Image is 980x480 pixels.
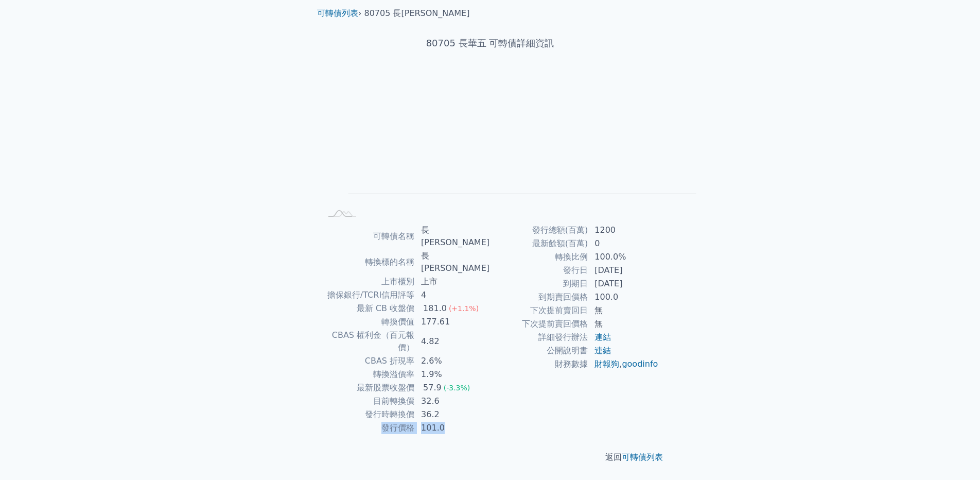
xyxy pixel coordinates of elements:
[594,332,611,342] a: 連結
[415,275,490,288] td: 上市
[321,368,415,381] td: 轉換溢價率
[490,331,588,344] td: 詳細發行辦法
[321,275,415,288] td: 上市櫃別
[490,317,588,331] td: 下次提前賣回價格
[929,431,980,480] div: 聊天小工具
[309,451,671,464] p: 返回
[415,421,490,435] td: 101.0
[415,315,490,329] td: 177.61
[490,290,588,304] td: 到期賣回價格
[415,288,490,302] td: 4
[490,357,588,371] td: 財務數據
[588,264,659,277] td: [DATE]
[415,354,490,368] td: 2.6%
[622,359,658,369] a: goodinfo
[588,357,659,371] td: ,
[321,395,415,408] td: 目前轉換價
[321,315,415,329] td: 轉換價值
[321,224,415,249] td: 可轉債名稱
[338,83,696,207] g: Chart
[490,237,588,250] td: 最新餘額(百萬)
[321,249,415,275] td: 轉換標的名稱
[321,329,415,354] td: CBAS 權利金（百元報價）
[415,395,490,408] td: 32.6
[415,368,490,381] td: 1.9%
[321,421,415,435] td: 發行價格
[490,224,588,237] td: 發行總額(百萬)
[490,264,588,277] td: 發行日
[415,329,490,354] td: 4.82
[622,452,663,462] a: 可轉債列表
[490,304,588,317] td: 下次提前賣回日
[490,277,588,290] td: 到期日
[317,8,358,18] a: 可轉債列表
[317,7,361,20] li: ›
[321,408,415,421] td: 發行時轉換價
[309,36,671,50] h1: 80705 長華五 可轉債詳細資訊
[490,250,588,264] td: 轉換比例
[588,250,659,264] td: 100.0%
[421,302,449,315] div: 181.0
[594,359,619,369] a: 財報狗
[490,344,588,357] td: 公開說明書
[415,249,490,275] td: 長[PERSON_NAME]
[588,224,659,237] td: 1200
[364,7,470,20] li: 80705 長[PERSON_NAME]
[415,224,490,249] td: 長[PERSON_NAME]
[321,381,415,395] td: 最新股票收盤價
[588,290,659,304] td: 100.0
[594,346,611,355] a: 連結
[321,288,415,302] td: 擔保銀行/TCRI信用評等
[588,237,659,250] td: 0
[444,384,470,392] span: (-3.3%)
[929,431,980,480] iframe: Chat Widget
[588,304,659,317] td: 無
[321,354,415,368] td: CBAS 折現率
[415,408,490,421] td: 36.2
[588,317,659,331] td: 無
[449,304,479,313] span: (+1.1%)
[321,302,415,315] td: 最新 CB 收盤價
[421,382,444,394] div: 57.9
[588,277,659,290] td: [DATE]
